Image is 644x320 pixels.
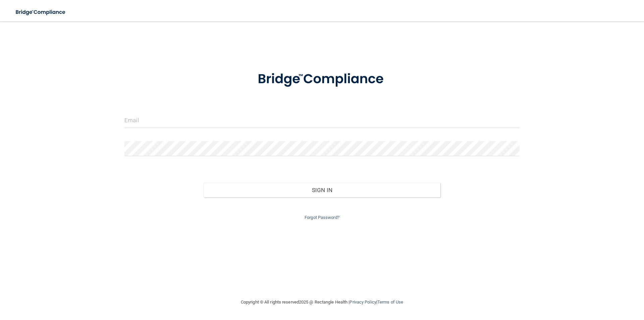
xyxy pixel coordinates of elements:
[305,215,339,220] a: Forgot Password?
[124,113,520,128] input: Email
[244,62,400,97] img: bridge_compliance_login_screen.278c3ca4.svg
[204,183,441,197] button: Sign In
[200,291,444,313] div: Copyright © All rights reserved 2025 @ Rectangle Health | |
[350,300,376,305] a: Privacy Policy
[10,5,72,19] img: bridge_compliance_login_screen.278c3ca4.svg
[377,300,403,305] a: Terms of Use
